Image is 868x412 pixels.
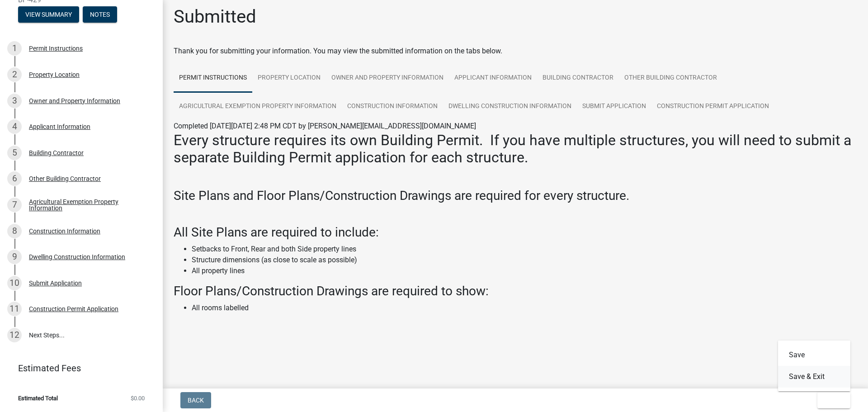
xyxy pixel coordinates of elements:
a: Construction Information [342,92,443,121]
div: 8 [7,224,22,238]
div: Construction Information [29,228,100,234]
span: Back [188,397,204,404]
div: Other Building Contractor [29,175,101,182]
button: Save [778,344,850,366]
a: Building Contractor [537,64,619,93]
div: 4 [7,119,22,134]
button: Exit [817,392,850,408]
div: Exit [778,341,850,391]
li: All property lines [192,265,857,276]
li: Structure dimensions (as close to scale as possible) [192,255,857,265]
span: Estimated Total [18,395,58,401]
span: Exit [825,397,838,404]
div: Applicant Information [29,123,90,130]
div: Property Location [29,71,80,78]
div: Submit Application [29,280,82,286]
button: Back [180,392,211,408]
div: Agricultural Exemption Property Information [29,199,148,211]
div: 6 [7,171,22,186]
div: Dwelling Construction Information [29,254,125,260]
div: 10 [7,276,22,290]
a: Permit Instructions [174,64,252,93]
button: Notes [83,6,117,23]
div: 12 [7,328,22,342]
span: $0.00 [131,395,145,401]
div: 3 [7,94,22,108]
button: View Summary [18,6,79,23]
h2: Every structure requires its own Building Permit. If you have multiple structures, you will need ... [174,132,857,166]
div: 5 [7,146,22,160]
div: 9 [7,250,22,264]
div: 1 [7,41,22,56]
a: Estimated Fees [7,359,148,377]
div: Construction Permit Application [29,306,118,312]
div: 2 [7,67,22,82]
a: Owner and Property Information [326,64,449,93]
a: Agricultural Exemption Property Information [174,92,342,121]
button: Save & Exit [778,366,850,388]
div: Building Contractor [29,150,84,156]
a: Property Location [252,64,326,93]
a: Dwelling Construction Information [443,92,577,121]
div: 7 [7,198,22,212]
a: Other Building Contractor [619,64,722,93]
wm-modal-confirm: Notes [83,11,117,19]
wm-modal-confirm: Summary [18,11,79,19]
h3: All Site Plans are required to include: [174,225,857,240]
a: Construction Permit Application [651,92,774,121]
a: Applicant Information [449,64,537,93]
div: Owner and Property Information [29,98,120,104]
li: All rooms labelled [192,303,857,313]
div: Permit Instructions [29,45,83,52]
li: Setbacks to Front, Rear and both Side property lines [192,244,857,255]
h1: Submitted [174,6,256,28]
h3: Floor Plans/Construction Drawings are required to show: [174,284,857,299]
div: 11 [7,302,22,316]
h3: Site Plans and Floor Plans/Construction Drawings are required for every structure. [174,188,857,204]
div: Thank you for submitting your information. You may view the submitted information on the tabs below. [174,46,857,57]
a: Submit Application [577,92,651,121]
span: Completed [DATE][DATE] 2:48 PM CDT by [PERSON_NAME][EMAIL_ADDRESS][DOMAIN_NAME] [174,122,476,130]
